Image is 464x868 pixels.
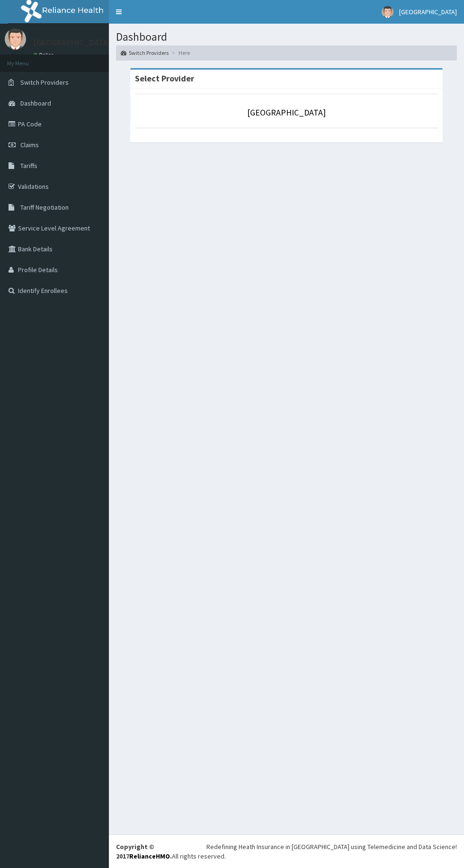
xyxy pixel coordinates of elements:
li: Here [170,49,190,57]
span: Tariffs [20,161,37,170]
footer: All rights reserved. [109,834,464,868]
span: Claims [20,141,39,149]
span: [GEOGRAPHIC_DATA] [399,8,457,16]
p: [GEOGRAPHIC_DATA] [33,38,111,47]
div: Redefining Heath Insurance in [GEOGRAPHIC_DATA] using Telemedicine and Data Science! [206,842,457,851]
h1: Dashboard [116,31,457,43]
span: Dashboard [20,99,51,107]
img: User Image [382,6,393,18]
a: [GEOGRAPHIC_DATA] [247,107,326,118]
a: RelianceHMO [129,852,170,860]
img: User Image [5,28,26,50]
span: Tariff Negotiation [20,203,69,212]
a: Switch Providers [121,49,169,57]
span: Switch Providers [20,78,69,87]
strong: Select Provider [135,73,194,84]
strong: Copyright © 2017 . [116,842,172,860]
a: Online [33,52,56,58]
